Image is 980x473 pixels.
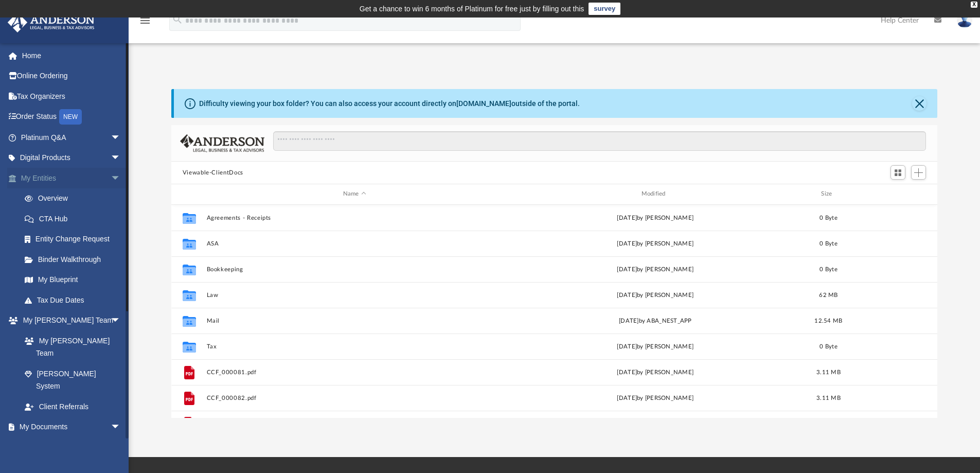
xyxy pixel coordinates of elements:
[206,215,503,221] button: Agreements - Receipts
[507,265,804,274] div: [DATE] by [PERSON_NAME]
[819,240,838,246] span: 0 Byte
[589,3,620,15] a: survey
[199,98,580,109] div: Difficulty viewing your box folder? You can also access your account directly on outside of the p...
[111,148,131,169] span: arrow_drop_down
[206,266,503,273] button: Bookkeeping
[911,165,926,180] button: Add
[139,14,151,27] i: menu
[111,127,131,148] span: arrow_drop_down
[111,310,131,331] span: arrow_drop_down
[507,342,804,351] div: [DATE] by [PERSON_NAME]
[5,12,98,32] img: Anderson Advisors Platinum Portal
[14,330,126,363] a: My [PERSON_NAME] Team
[360,3,584,15] div: Get a chance to win 6 months of Platinum for free just by filling out this
[819,266,838,272] span: 0 Byte
[507,189,803,199] div: Modified
[14,437,126,458] a: Box
[619,318,639,323] span: [DATE]
[7,417,131,437] a: My Documentsarrow_drop_down
[808,189,849,199] div: Size
[507,393,804,402] div: [DATE] by [PERSON_NAME]
[206,343,503,350] button: Tax
[172,14,183,25] i: search
[456,99,511,108] a: [DOMAIN_NAME]
[819,343,838,349] span: 0 Byte
[7,168,136,188] a: My Entitiesarrow_drop_down
[14,249,136,270] a: Binder Walkthrough
[206,369,503,376] button: CCF_000081.pdf
[111,417,131,438] span: arrow_drop_down
[59,109,82,125] div: NEW
[7,310,131,331] a: My [PERSON_NAME] Teamarrow_drop_down
[206,292,503,299] button: Law
[7,66,136,86] a: Online Ordering
[819,292,838,297] span: 62 MB
[816,369,841,375] span: 3.11 MB
[14,290,136,310] a: Tax Due Dates
[7,127,136,148] a: Platinum Q&Aarrow_drop_down
[111,168,131,189] span: arrow_drop_down
[957,13,972,28] img: User Pic
[507,239,804,248] div: [DATE] by [PERSON_NAME]
[14,229,136,250] a: Entity Change Request
[14,188,136,209] a: Overview
[853,189,925,199] div: id
[7,107,136,128] a: Order StatusNEW
[507,213,804,222] div: [DATE] by [PERSON_NAME]
[14,208,136,229] a: CTA Hub
[7,45,136,66] a: Home
[206,395,503,401] button: CCF_000082.pdf
[14,363,131,396] a: [PERSON_NAME] System
[7,148,136,168] a: Digital Productsarrow_drop_down
[14,396,131,417] a: Client Referrals
[816,395,841,400] span: 3.11 MB
[183,168,243,178] button: Viewable-ClientDocs
[273,131,926,151] input: Search files and folders
[176,189,202,199] div: id
[7,86,136,107] a: Tax Organizers
[507,316,804,325] div: by ABA_NEST_APP
[912,96,926,111] button: Close
[507,367,804,377] div: [DATE] by [PERSON_NAME]
[171,205,938,418] div: grid
[890,165,906,180] button: Switch to Grid View
[206,240,503,247] button: ASA
[507,290,804,300] div: by [PERSON_NAME]
[617,292,637,297] span: [DATE]
[206,318,503,324] button: Mail
[139,20,151,27] a: menu
[819,215,838,220] span: 0 Byte
[14,270,131,290] a: My Blueprint
[206,189,502,199] div: Name
[971,2,977,8] div: close
[814,318,842,323] span: 12.54 MB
